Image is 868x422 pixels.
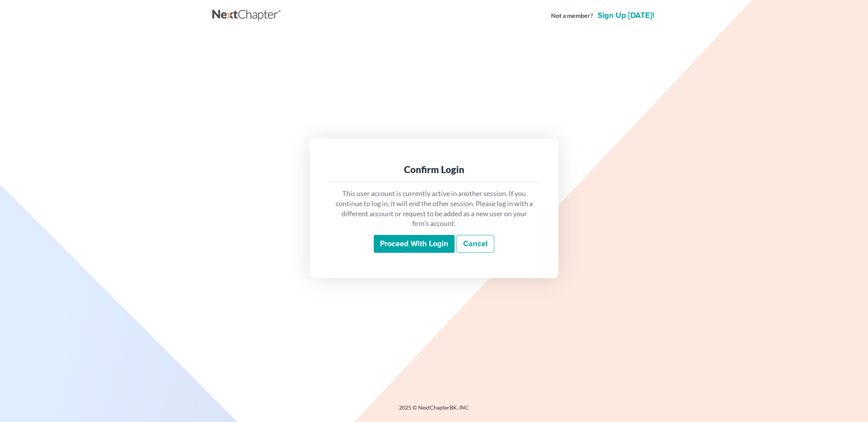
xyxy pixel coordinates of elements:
[212,404,656,418] div: 2025 © NextChapterBK, INC
[334,189,534,229] p: This user account is currently active in another session. If you continue to log in, it will end ...
[374,235,455,253] input: Proceed with login
[334,163,534,176] div: Confirm Login
[596,12,656,19] a: Sign up [DATE]!
[551,11,593,20] strong: Not a member?
[457,235,494,253] a: Cancel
